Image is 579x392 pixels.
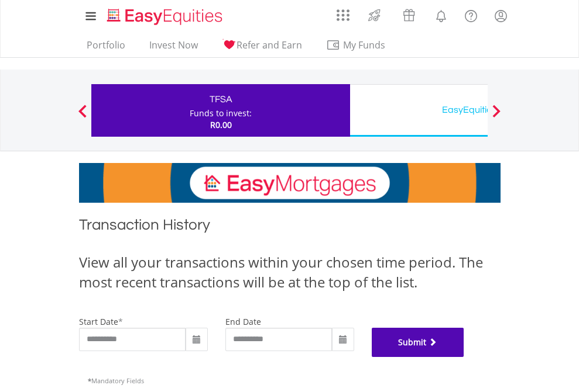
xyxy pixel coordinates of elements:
[486,3,516,29] a: My Profile
[82,39,130,57] a: Portfolio
[105,7,227,26] img: EasyEquities_Logo.png
[88,376,144,385] span: Mandatory Fields
[426,3,456,26] a: Notifications
[79,163,501,203] img: EasyMortage Promotion Banner
[392,3,426,25] a: Vouchers
[399,6,419,25] img: vouchers-v2.svg
[98,91,343,107] div: TFSA
[237,39,302,51] span: Refer and Earn
[190,107,252,119] div: Funds to invest:
[71,110,94,122] button: Previous
[217,39,307,57] a: Refer and Earn
[79,316,118,327] label: start date
[145,39,203,57] a: Invest Now
[365,6,384,25] img: thrive-v2.svg
[225,316,261,327] label: end date
[79,252,501,293] div: View all your transactions within your chosen time period. The most recent transactions will be a...
[485,110,508,122] button: Next
[102,3,227,26] a: Home page
[210,119,232,130] span: R0.00
[372,328,464,357] button: Submit
[329,3,357,22] a: AppsGrid
[79,214,501,241] h1: Transaction History
[337,9,350,22] img: grid-menu-icon.svg
[326,37,403,53] span: My Funds
[456,3,486,26] a: FAQ's and Support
